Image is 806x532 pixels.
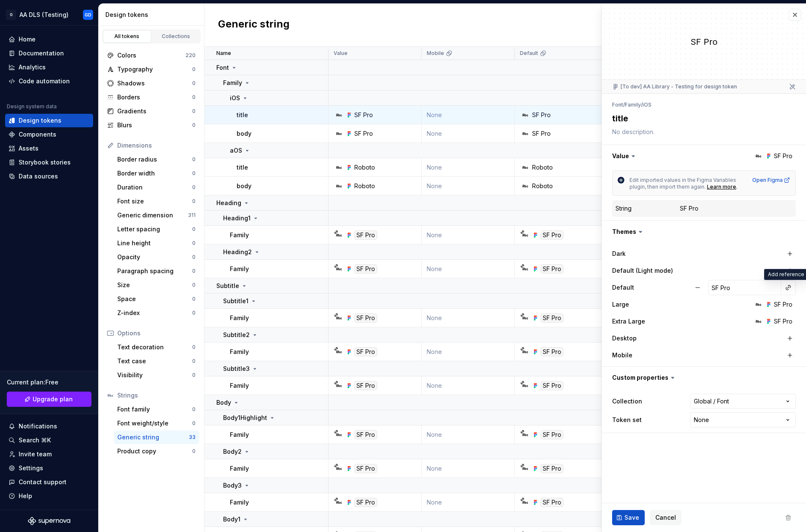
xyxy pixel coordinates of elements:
div: SF Pro [354,230,377,240]
div: Roboto [532,163,553,172]
a: Opacity0 [114,250,199,264]
div: Generic dimension [117,211,188,219]
a: Shadows0 [104,77,199,90]
a: Learn more [707,184,736,190]
button: Notifications [5,420,93,433]
label: Collection [612,397,642,406]
a: Open Figma [752,177,790,184]
div: Code automation [19,77,70,85]
div: Storybook stories [19,158,71,167]
div: SF Pro [541,381,563,390]
label: Default [612,283,634,292]
div: Blurs [117,121,192,129]
p: body [237,129,251,138]
textarea: title [610,111,794,126]
div: SF Pro [541,230,563,240]
div: Gradients [117,107,192,115]
div: 0 [192,94,196,101]
div: Z-index [117,309,192,317]
div: [To dev] AA Library - Testing for design token [612,83,737,90]
a: Space0 [114,292,199,306]
div: String [616,204,632,213]
a: Borders0 [104,90,199,104]
a: Duration0 [114,181,199,194]
div: Text case [117,357,192,365]
div: SF Pro [602,36,806,48]
p: Heading2 [223,248,252,256]
div: SF Pro [541,313,563,323]
a: Upgrade plan [7,392,91,407]
div: Letter spacing [117,225,192,233]
td: None [422,459,515,478]
a: Components [5,128,93,141]
p: Font [216,63,229,72]
td: None [422,177,515,195]
label: Dark [612,250,626,258]
div: 220 [185,52,196,59]
a: Generic string33 [114,431,199,444]
div: Contact support [19,478,66,486]
div: SF Pro [354,264,377,274]
p: body [237,182,251,190]
div: SF Pro [541,464,563,473]
span: . [736,184,737,190]
p: Subtitle [216,282,239,290]
button: Contact support [5,475,93,489]
a: Blurs0 [104,118,199,132]
button: Save [612,510,645,525]
div: Notifications [19,422,57,431]
div: 33 [189,434,196,441]
a: Assets [5,142,93,155]
div: Shadows [117,79,192,88]
div: 0 [192,372,196,378]
a: Supernova Logo [28,517,70,525]
a: Font family0 [114,403,199,416]
p: Family [230,314,249,322]
div: SF Pro [354,464,377,473]
a: Code automation [5,74,93,88]
a: Product copy0 [114,444,199,458]
a: Data sources [5,170,93,183]
div: Line height [117,239,192,247]
div: Home [19,35,36,44]
a: Paragraph spacing0 [114,264,199,278]
p: Body1Highlight [223,414,267,422]
div: 0 [192,198,196,205]
p: Name [216,50,231,57]
a: Colors220 [104,49,199,62]
td: None [422,376,515,395]
a: Analytics [5,60,93,74]
div: SF Pro [541,498,563,507]
div: 0 [192,268,196,274]
p: Family [230,265,249,273]
div: 0 [192,108,196,115]
div: Roboto [532,182,553,190]
div: Current plan : Free [7,378,91,387]
p: Family [230,464,249,473]
div: Design system data [7,103,57,110]
div: Documentation [19,49,64,58]
label: Mobile [612,351,632,359]
div: AA DLS (Testing) [19,11,69,19]
div: 311 [188,212,196,219]
p: Body2 [223,447,242,456]
div: Dimensions [117,141,196,150]
div: SF Pro [354,347,377,356]
div: Borders [117,93,192,101]
li: Family [625,101,641,108]
p: Default [520,50,538,57]
div: Help [19,492,32,500]
div: All tokens [106,33,148,40]
button: GAA DLS (Testing)GD [2,5,97,24]
a: Invite team [5,447,93,461]
div: Typography [117,65,192,74]
a: Home [5,33,93,46]
a: Settings [5,461,93,475]
div: Collections [155,33,197,40]
a: Font size0 [114,195,199,208]
td: None [422,106,515,124]
div: SF Pro [354,381,377,390]
a: Documentation [5,47,93,60]
div: Roboto [354,163,375,172]
div: Duration [117,183,192,192]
